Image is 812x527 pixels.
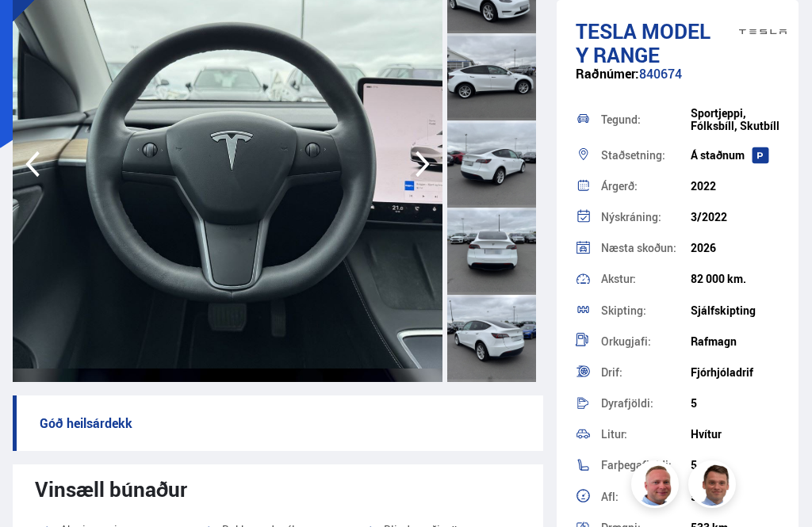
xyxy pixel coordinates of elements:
[601,242,691,254] div: Næsta skoðun:
[691,211,780,223] div: 3/2022
[13,395,543,451] p: Góð heilsárdekk
[691,428,780,441] div: Hvítur
[691,459,780,472] div: 5
[601,429,691,440] div: Litur:
[691,366,780,379] div: Fjórhjóladrif
[691,107,780,132] div: Sportjeppi, Fólksbíll, Skutbíll
[601,305,691,316] div: Skipting:
[601,460,691,471] div: Farþegafjöldi:
[601,114,691,125] div: Tegund:
[691,180,780,193] div: 2022
[691,149,780,162] div: Á staðnum
[576,17,637,45] span: Tesla
[13,6,60,54] button: Opna LiveChat spjallviðmót
[691,397,780,410] div: 5
[601,181,691,192] div: Árgerð:
[691,304,780,317] div: Sjálfskipting
[601,212,691,223] div: Nýskráning:
[576,65,639,82] span: Raðnúmer:
[35,477,521,501] div: Vinsæll búnaður
[634,463,681,510] img: siFngHWaQ9KaOqBr.png
[601,150,691,161] div: Staðsetning:
[576,67,780,97] div: 840674
[601,273,691,285] div: Akstur:
[691,242,780,254] div: 2026
[601,336,691,347] div: Orkugjafi:
[601,367,691,378] div: Drif:
[576,17,710,69] span: Model Y RANGE
[691,335,780,348] div: Rafmagn
[691,273,780,285] div: 82 000 km.
[601,398,691,409] div: Dyrafjöldi:
[601,491,691,502] div: Afl:
[691,463,738,510] img: FbJEzSuNWCJXmdc-.webp
[739,12,787,52] img: brand logo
